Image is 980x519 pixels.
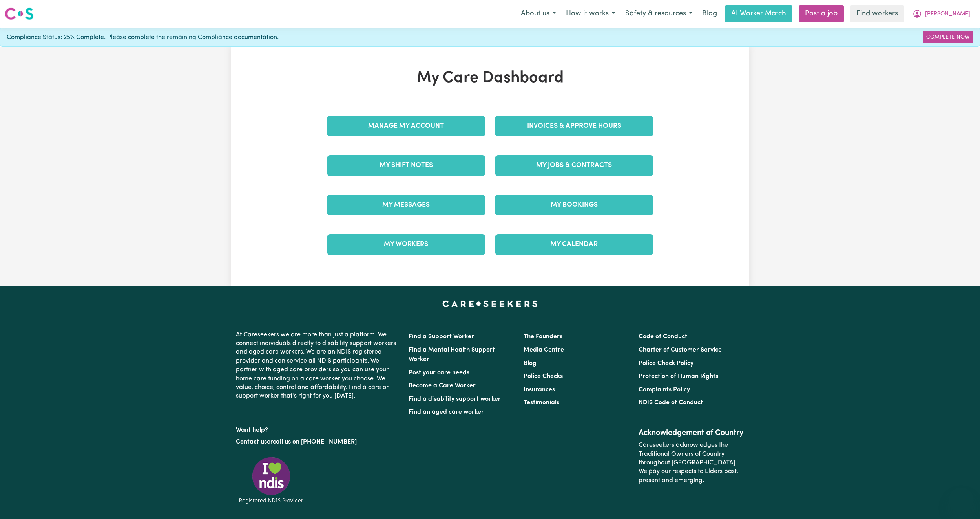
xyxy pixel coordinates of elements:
[409,409,484,415] a: Find an aged care worker
[923,31,973,43] a: Complete Now
[236,456,307,505] img: Registered NDIS provider
[725,5,792,22] a: AI Worker Match
[5,7,34,21] img: Careseekers logo
[236,439,267,445] a: Contact us
[639,347,722,353] a: Charter of Customer Service
[495,155,653,176] a: My Jobs & Contracts
[409,383,476,389] a: Become a Care Worker
[524,360,537,367] a: Blog
[236,327,399,404] p: At Careseekers we are more than just a platform. We connect individuals directly to disability su...
[639,387,690,393] a: Complaints Policy
[495,195,653,215] a: My Bookings
[620,6,697,22] button: Safety & resources
[327,116,485,136] a: Manage My Account
[409,396,501,402] a: Find a disability support worker
[561,6,620,22] button: How it works
[639,334,687,340] a: Code of Conduct
[907,6,975,22] button: My Account
[236,435,399,449] p: or
[327,195,485,215] a: My Messages
[273,439,357,445] a: call us on [PHONE_NUMBER]
[524,400,559,406] a: Testimonials
[327,234,485,255] a: My Workers
[639,438,744,488] p: Careseekers acknowledges the Traditional Owners of Country throughout [GEOGRAPHIC_DATA]. We pay o...
[639,400,703,406] a: NDIS Code of Conduct
[322,69,658,88] h1: My Care Dashboard
[799,5,844,22] a: Post a job
[524,373,563,380] a: Police Checks
[639,360,693,367] a: Police Check Policy
[524,387,555,393] a: Insurances
[639,373,718,380] a: Protection of Human Rights
[495,234,653,255] a: My Calendar
[495,116,653,136] a: Invoices & Approve Hours
[697,5,722,22] a: Blog
[850,5,904,22] a: Find workers
[409,334,474,340] a: Find a Support Worker
[639,428,744,438] h2: Acknowledgement of Country
[516,6,561,22] button: About us
[949,488,974,513] iframe: Button to launch messaging window, conversation in progress
[5,5,34,23] a: Careseekers logo
[7,33,279,42] span: Compliance Status: 25% Complete. Please complete the remaining Compliance documentation.
[925,10,970,18] span: [PERSON_NAME]
[327,155,485,176] a: My Shift Notes
[409,370,469,376] a: Post your care needs
[442,301,538,307] a: Careseekers home page
[409,347,495,363] a: Find a Mental Health Support Worker
[524,334,562,340] a: The Founders
[236,423,399,435] p: Want help?
[524,347,564,353] a: Media Centre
